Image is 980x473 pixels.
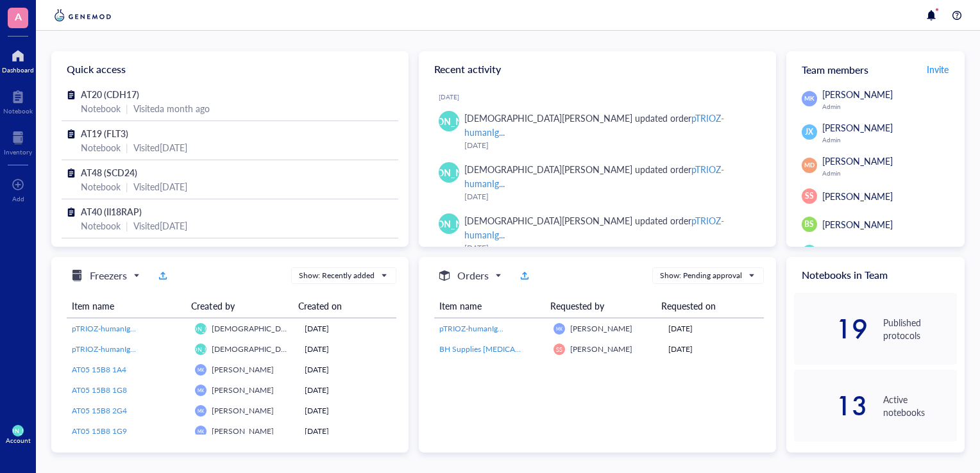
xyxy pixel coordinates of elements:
[81,179,121,194] div: Notebook
[822,190,893,203] span: [PERSON_NAME]
[786,51,965,87] div: Team members
[822,121,893,134] span: [PERSON_NAME]
[81,140,121,154] div: Notebook
[3,87,33,115] a: Notebook
[72,405,127,416] span: AT05 15B8 2G4
[545,294,656,318] th: Requested by
[429,157,766,208] a: [PERSON_NAME][DEMOGRAPHIC_DATA][PERSON_NAME] updated orderpTRIOZ-humanIg...[DATE]
[429,208,766,260] a: [PERSON_NAME][DEMOGRAPHIC_DATA][PERSON_NAME] updated orderpTRIOZ-humanIg...[DATE]
[805,190,814,202] span: SS
[72,323,185,335] a: pTRIOZ-humanIg...
[434,294,545,318] th: Item name
[51,51,409,87] div: Quick access
[457,268,489,283] h5: Orders
[198,388,204,393] span: MK
[804,94,814,103] span: MK
[464,162,756,190] div: [DEMOGRAPHIC_DATA][PERSON_NAME] updated order
[72,364,126,375] span: AT05 15B8 1A4
[72,344,136,354] span: pTRIOZ-humanIg...
[464,139,756,152] div: [DATE]
[198,408,204,413] span: MK
[464,213,756,242] div: [DEMOGRAPHIC_DATA][PERSON_NAME] updated order
[668,323,759,335] div: [DATE]
[439,323,544,335] a: pTRIOZ-humanIg...
[305,385,391,396] div: [DATE]
[81,166,137,179] span: AT48 (SCD24)
[293,294,387,318] th: Created on
[822,154,893,167] span: [PERSON_NAME]
[883,316,957,342] div: Published protocols
[72,364,185,376] a: AT05 15B8 1A4
[72,405,185,417] a: AT05 15B8 2G4
[2,66,34,74] div: Dashboard
[412,165,485,179] span: [PERSON_NAME]
[67,294,186,318] th: Item name
[557,346,562,353] span: SS
[81,101,121,115] div: Notebook
[81,127,128,140] span: AT19 (FLT3)
[81,88,139,101] span: AT20 (CDH17)
[4,128,32,156] a: Inventory
[212,405,274,416] span: [PERSON_NAME]
[299,270,375,281] div: Show: Recently added
[198,367,204,372] span: MK
[305,405,391,417] div: [DATE]
[419,51,776,87] div: Recent activity
[212,385,274,395] span: [PERSON_NAME]
[822,246,893,259] span: [PERSON_NAME]
[133,101,210,115] div: Visited a month ago
[794,395,868,416] div: 13
[133,179,187,194] div: Visited [DATE]
[804,219,814,230] span: BS
[305,364,391,376] div: [DATE]
[822,218,893,231] span: [PERSON_NAME]
[3,107,33,115] div: Notebook
[822,136,957,144] div: Admin
[4,148,32,156] div: Inventory
[570,323,632,334] span: [PERSON_NAME]
[822,169,957,177] div: Admin
[6,436,31,444] div: Account
[668,344,759,355] div: [DATE]
[439,344,544,355] a: BH Supplies [MEDICAL_DATA] Syringes U-100 30G 1ml/cc 5/16" (8mm) Pack of 100 Pcs
[805,126,813,138] span: JX
[412,114,485,128] span: [PERSON_NAME]
[212,344,359,354] span: [DEMOGRAPHIC_DATA][PERSON_NAME]
[464,111,756,139] div: [DEMOGRAPHIC_DATA][PERSON_NAME] updated order
[2,46,34,74] a: Dashboard
[926,59,949,79] button: Invite
[51,8,114,23] img: genemod-logo
[305,426,391,437] div: [DATE]
[429,106,766,157] a: [PERSON_NAME][DEMOGRAPHIC_DATA][PERSON_NAME] updated orderpTRIOZ-humanIg...[DATE]
[72,344,185,355] a: pTRIOZ-humanIg...
[212,426,274,436] span: [PERSON_NAME]
[72,426,185,437] a: AT05 15B8 1G9
[883,393,957,419] div: Active notebooks
[570,344,632,354] span: [PERSON_NAME]
[212,323,359,334] span: [DEMOGRAPHIC_DATA][PERSON_NAME]
[72,323,136,334] span: pTRIOZ-humanIg...
[656,294,754,318] th: Requested on
[305,344,391,355] div: [DATE]
[822,103,957,110] div: Admin
[305,323,391,335] div: [DATE]
[439,344,740,354] span: BH Supplies [MEDICAL_DATA] Syringes U-100 30G 1ml/cc 5/16" (8mm) Pack of 100 Pcs
[90,268,127,283] h5: Freezers
[439,323,503,334] span: pTRIOZ-humanIg...
[464,190,756,203] div: [DATE]
[198,429,204,434] span: MK
[556,326,562,331] span: MK
[660,270,742,281] div: Show: Pending approval
[133,140,187,154] div: Visited [DATE]
[178,326,224,333] span: [PERSON_NAME]
[126,140,128,154] div: |
[133,219,187,233] div: Visited [DATE]
[178,346,224,353] span: [PERSON_NAME]
[126,179,128,194] div: |
[72,426,127,436] span: AT05 15B8 1G9
[786,257,965,293] div: Notebooks in Team
[794,319,868,339] div: 19
[72,385,185,396] a: AT05 15B8 1G8
[12,195,24,203] div: Add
